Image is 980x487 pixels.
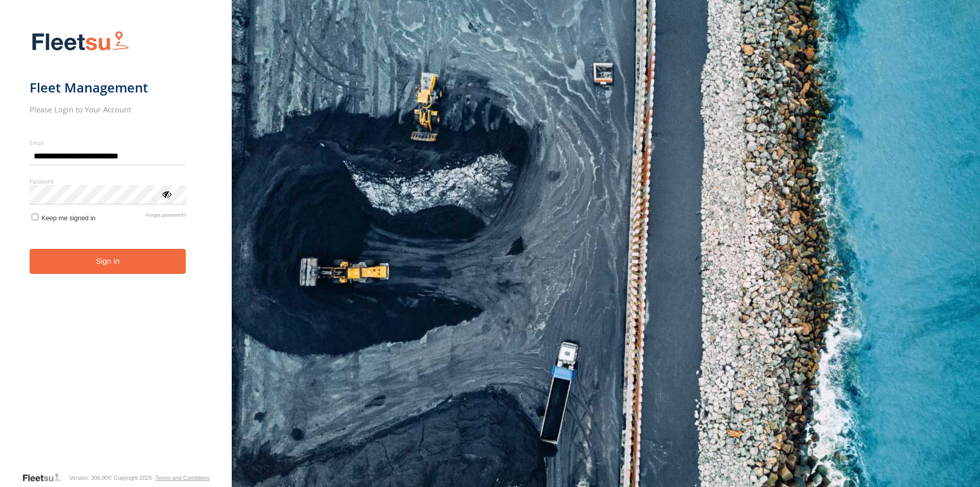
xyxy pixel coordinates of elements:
img: Fleetsu [30,29,132,55]
a: Forgot password? [146,212,186,222]
h1: Fleet Management [30,79,186,96]
form: main [30,25,203,472]
div: © Copyright 2025 - [108,475,210,481]
a: Terms and Conditions [155,475,209,481]
a: Visit our Website [22,473,69,483]
input: Keep me signed in [32,214,38,220]
div: ViewPassword [161,189,171,199]
span: Keep me signed in [41,214,95,222]
h2: Please Login to Your Account [30,104,186,114]
div: Version: 306.00 [69,475,108,481]
label: Email [30,139,186,147]
label: Password [30,177,186,185]
button: Sign in [30,249,186,274]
